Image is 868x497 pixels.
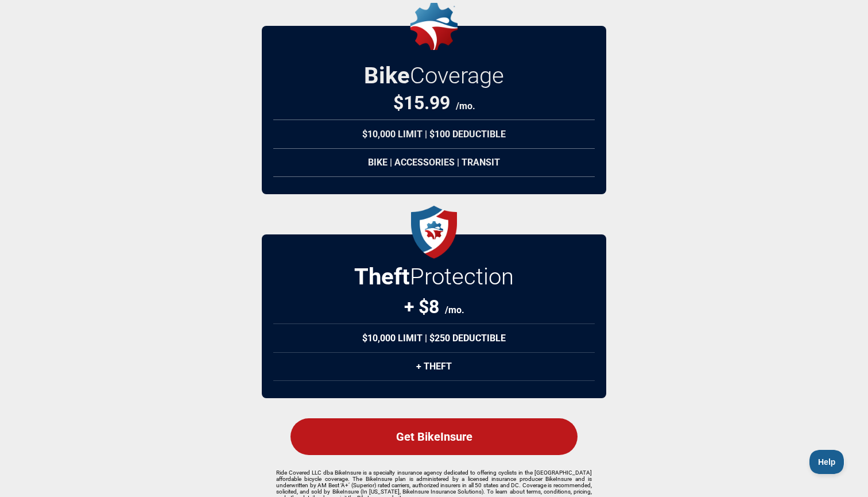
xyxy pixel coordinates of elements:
div: + Theft [273,352,595,381]
div: Bike | Accessories | Transit [273,148,595,177]
h2: Protection [354,263,514,290]
div: $10,000 Limit | $100 Deductible [273,120,595,149]
span: /mo. [456,101,475,111]
div: + $8 [404,296,464,318]
div: Get BikeInsure [290,418,578,455]
div: $10,000 Limit | $250 Deductible [273,323,595,353]
span: /mo. [445,305,464,315]
div: $ 15.99 [393,92,475,114]
iframe: Toggle Customer Support [809,450,845,474]
span: Coverage [410,62,504,89]
strong: Theft [354,263,410,290]
h2: Bike [364,62,504,89]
